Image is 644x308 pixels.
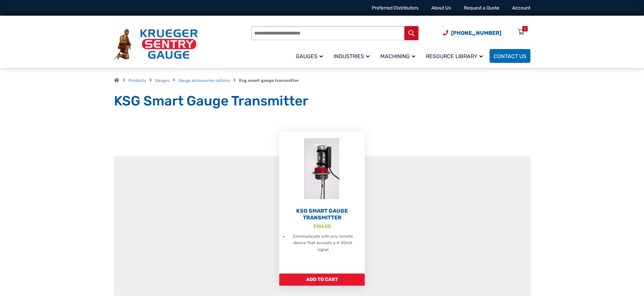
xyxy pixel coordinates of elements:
a: Preferred Distributors [372,5,419,11]
div: 0 [524,26,526,31]
a: Resource Library [422,48,490,64]
img: Krueger Sentry Gauge [114,29,198,60]
h2: KSG Smart Gauge Transmitter [279,208,365,221]
a: Contact Us [490,49,530,63]
a: Gauges [155,78,169,83]
a: Gauges [292,48,330,64]
span: Machining [380,53,415,60]
a: Request a Quote [464,5,499,11]
a: KSG Smart Gauge Transmitter $186.00 Communicate with any remote device that accepts a 4-20mA signal [279,132,365,274]
img: KSG Smart Gauge Transmitter [279,132,365,206]
strong: Ksg smart gauge transmitter [239,78,299,83]
span: Contact Us [494,53,526,60]
span: Gauges [296,53,323,60]
span: [PHONE_NUMBER] [451,30,501,36]
span: $ [313,223,316,229]
a: About Us [431,5,451,11]
li: Communicate with any remote device that accepts a 4-20mA signal [288,233,358,254]
a: Products [128,78,146,83]
h1: KSG Smart Gauge Transmitter [114,93,530,110]
a: Machining [376,48,422,64]
span: Resource Library [426,53,483,60]
a: Industries [330,48,376,64]
a: Account [512,5,530,11]
a: Phone Number (920) 434-8860 [443,29,501,37]
a: Gauge accessories options [178,78,230,83]
span: Industries [334,53,369,60]
a: Add to cart: “KSG Smart Gauge Transmitter” [279,274,365,286]
bdi: 186.00 [313,223,331,229]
